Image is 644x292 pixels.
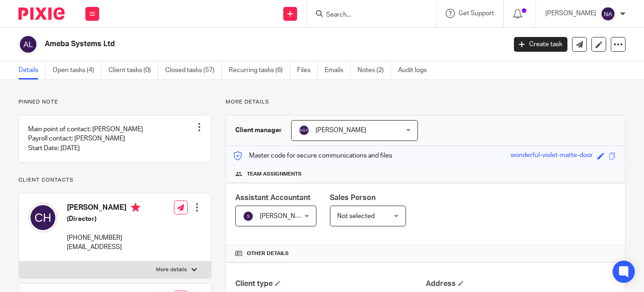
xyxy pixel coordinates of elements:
h5: (Director) [67,214,140,224]
span: [PERSON_NAME] R [260,213,316,219]
a: Details [18,61,46,79]
img: Pixie [18,7,65,20]
h3: Client manager [235,126,282,135]
img: svg%3E [298,125,310,136]
input: Search [325,11,408,19]
img: svg%3E [28,203,58,232]
img: svg%3E [243,211,254,222]
div: wonderful-violet-matte-door [511,151,593,161]
p: [EMAIL_ADDRESS] [67,243,140,252]
span: Not selected [337,213,375,219]
img: svg%3E [18,35,38,54]
a: Recurring tasks (6) [229,61,290,79]
i: Primary [131,203,140,212]
a: Notes (2) [358,61,391,79]
p: More details [226,98,626,106]
a: Open tasks (4) [53,61,101,79]
p: Pinned note [18,98,211,106]
p: More details [156,266,187,274]
a: Create task [514,37,567,52]
p: Master code for secure communications and files [233,151,392,160]
span: Get Support [459,10,494,17]
a: Closed tasks (57) [165,61,222,79]
h2: Ameba Systems Ltd [45,39,409,49]
p: [PHONE_NUMBER] [67,233,140,243]
h4: Client type [235,279,425,289]
p: Client contacts [18,176,211,184]
img: svg%3E [601,6,615,21]
span: Sales Person [330,194,376,201]
span: Other details [247,250,289,257]
a: Files [297,61,318,79]
a: Emails [325,61,351,79]
span: Assistant Accountant [235,194,310,201]
a: Audit logs [398,61,434,79]
h4: Address [426,279,616,289]
a: Client tasks (0) [108,61,158,79]
p: [PERSON_NAME] [545,9,596,18]
h4: [PERSON_NAME] [67,203,140,214]
span: [PERSON_NAME] [316,127,366,134]
span: Team assignments [247,170,302,178]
